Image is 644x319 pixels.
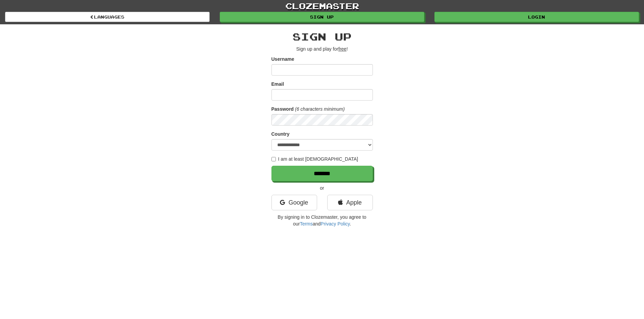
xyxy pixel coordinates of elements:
label: Username [271,56,294,62]
label: Password [271,106,294,112]
a: Terms [300,221,313,227]
a: Login [434,12,639,22]
a: Sign up [220,12,424,22]
label: I am at least [DEMOGRAPHIC_DATA] [271,156,358,162]
p: By signing in to Clozemaster, you agree to our and . [271,214,373,227]
a: Apple [327,195,373,210]
a: Privacy Policy [320,221,350,227]
h2: Sign up [271,31,373,42]
em: (6 characters minimum) [295,106,345,112]
a: Google [271,195,317,210]
p: or [271,185,373,191]
label: Email [271,81,284,87]
label: Country [271,131,290,137]
a: Languages [5,12,210,22]
u: free [338,46,347,52]
input: I am at least [DEMOGRAPHIC_DATA] [271,157,276,161]
p: Sign up and play for ! [271,46,373,52]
